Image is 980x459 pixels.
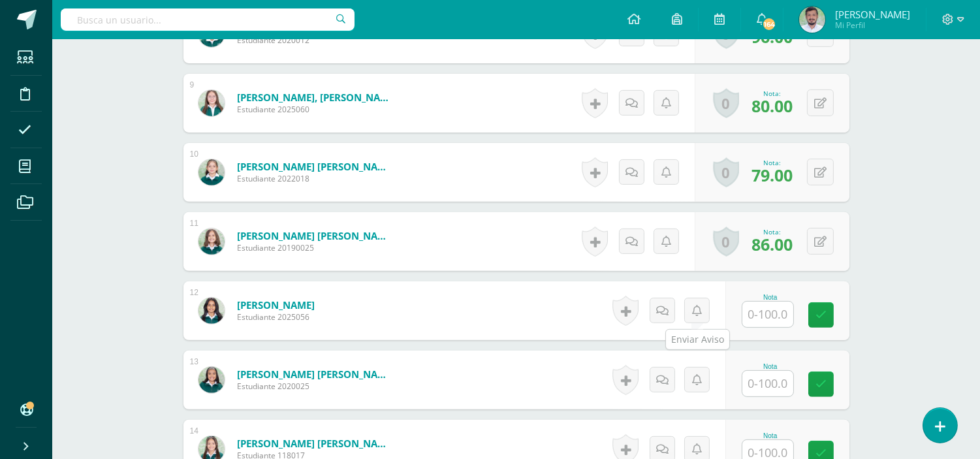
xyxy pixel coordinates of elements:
[713,157,739,187] a: 0
[198,298,225,324] img: cacf8207177d25c1cf2c589a5a7fa1ee.png
[742,302,793,327] input: 0-100.0
[751,227,793,236] div: Nota:
[799,7,825,33] img: c6d976ce9e32bebbd84997966a8f6922.png
[751,95,793,117] span: 80.00
[835,8,910,21] span: [PERSON_NAME]
[742,363,799,370] div: Nota
[198,90,225,116] img: 4a4615d1f1b0e8783506278448248883.png
[237,173,394,184] span: Estudiante 2022018
[751,89,793,98] div: Nota:
[237,381,394,392] span: Estudiante 2020025
[198,367,225,393] img: e18829f7facc81cc0b920ca7d1ec5461.png
[61,8,355,31] input: Busca un usuario...
[237,311,315,323] span: Estudiante 2025056
[751,164,793,186] span: 79.00
[237,298,315,311] a: [PERSON_NAME]
[742,294,799,301] div: Nota
[742,371,793,396] input: 0-100.0
[237,35,394,46] span: Estudiante 2020012
[237,229,394,242] a: [PERSON_NAME] [PERSON_NAME]
[237,368,394,381] a: [PERSON_NAME] [PERSON_NAME]
[835,20,910,31] span: Mi Perfil
[237,160,394,173] a: [PERSON_NAME] [PERSON_NAME]
[237,437,394,450] a: [PERSON_NAME] [PERSON_NAME]
[742,432,799,439] div: Nota
[198,159,225,185] img: 3834a774f6dba6ae801a55c6586ba044.png
[713,227,739,257] a: 0
[237,91,394,104] a: [PERSON_NAME], [PERSON_NAME]
[751,233,793,255] span: 86.00
[751,158,793,167] div: Nota:
[198,229,225,255] img: a7adfff46232bf3129b5d61ae70f0cc4.png
[713,88,739,118] a: 0
[237,242,394,253] span: Estudiante 20190025
[671,333,724,346] div: Enviar Aviso
[762,17,776,31] span: 164
[237,104,394,115] span: Estudiante 2025060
